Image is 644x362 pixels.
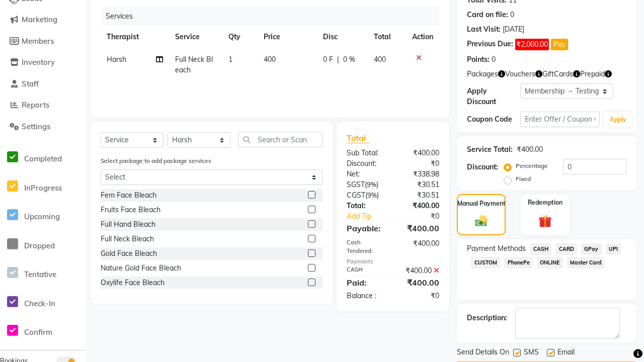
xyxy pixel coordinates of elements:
span: PhonePe [504,257,533,268]
div: ( ) [339,179,393,190]
span: 9% [367,180,376,189]
div: Payable: [339,222,393,234]
label: Redemption [528,198,562,207]
label: Manual Payment [457,199,506,208]
span: Master Card [567,257,605,268]
div: Payments [347,257,440,266]
div: Sub Total: [339,148,393,158]
button: Apply [604,112,632,127]
label: Fixed [516,174,531,184]
span: Payment Methods [467,243,526,254]
div: Full Neck Bleach [101,234,154,244]
th: Price [258,26,317,48]
div: Total: [339,201,393,211]
div: ( ) [339,190,393,201]
div: Balance : [339,291,393,301]
div: Card on file: [467,10,508,20]
div: Full Hand Bleach [101,219,155,230]
span: SGST [347,180,365,189]
span: Prepaid [580,69,605,79]
span: Packages [467,69,498,79]
div: Cash Tendered: [339,238,393,255]
div: ₹400.00 [393,148,447,158]
input: Enter Offer / Coupon Code [520,112,600,127]
span: Marketing [22,15,57,24]
img: _gift.svg [534,213,555,229]
div: ₹400.00 [393,222,447,234]
div: 0 [510,10,514,20]
span: 1 [228,55,232,64]
span: 400 [264,55,276,64]
span: Confirm [24,327,52,337]
div: Services [102,7,447,26]
span: 0 % [343,54,355,65]
div: ₹0 [393,291,447,301]
div: ₹400.00 [517,144,543,155]
div: ₹338.98 [393,169,447,179]
div: Net: [339,169,393,179]
th: Total [368,26,406,48]
span: CASH [530,243,551,255]
span: Inventory [22,57,55,67]
span: Full Neck Bleach [175,55,213,74]
span: Email [557,347,575,359]
span: 400 [374,55,386,64]
span: Members [22,36,54,46]
span: Vouchers [505,69,535,79]
th: Service [169,26,222,48]
div: Fruits Face Bleach [101,205,160,215]
span: GiftCards [542,69,573,79]
th: Qty [222,26,258,48]
span: Dropped [24,241,55,250]
div: Discount: [467,162,498,172]
span: 9% [367,191,377,199]
span: Send Details On [457,347,509,359]
span: GPay [581,243,602,255]
th: Action [406,26,439,48]
span: Total [347,133,370,143]
span: UPI [606,243,621,255]
div: Service Total: [467,144,513,155]
span: Tentative [24,269,56,279]
div: ₹30.51 [393,190,447,201]
span: CUSTOM [471,257,500,268]
div: ₹400.00 [393,238,447,255]
span: | [337,54,339,65]
div: Gold Face Bleach [101,248,157,259]
th: Therapist [101,26,169,48]
div: ₹400.00 [393,277,447,289]
img: _cash.svg [471,214,491,228]
div: Paid: [339,277,393,289]
div: Nature Gold Face Bleach [101,263,181,274]
label: Select package to add package services [101,156,211,165]
div: [DATE] [503,24,524,35]
div: ₹0 [402,211,447,222]
span: Settings [22,122,50,131]
span: Completed [24,154,62,163]
button: Pay [551,39,568,50]
div: CASH [339,265,393,276]
span: Staff [22,79,39,88]
span: 0 F [323,54,333,65]
th: Disc [317,26,368,48]
div: Fem Face Bleach [101,190,156,201]
span: CARD [555,243,577,255]
span: ONLINE [537,257,563,268]
a: Add Tip [339,211,402,222]
div: ₹0 [393,158,447,169]
div: ₹400.00 [393,265,447,276]
label: Percentage [516,161,548,170]
span: Harsh [107,55,126,64]
div: Last Visit: [467,24,501,35]
span: SMS [524,347,539,359]
span: Upcoming [24,212,60,221]
div: ₹30.51 [393,179,447,190]
div: Apply Discount [467,86,520,107]
span: InProgress [24,183,62,193]
div: Oxylife Face Bleach [101,278,165,288]
div: Points: [467,54,490,65]
div: Previous Due: [467,39,513,50]
span: CGST [347,191,365,200]
input: Search or Scan [238,132,323,147]
div: Discount: [339,158,393,169]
